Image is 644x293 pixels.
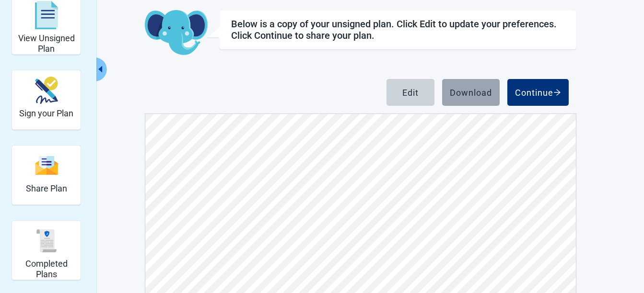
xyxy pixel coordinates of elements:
[386,79,434,106] button: Edit
[442,79,500,106] button: Download
[507,79,569,106] button: Continue arrow-right
[35,155,58,176] img: Share Plan
[553,89,561,96] span: arrow-right
[12,220,81,280] div: Completed Plans
[35,229,58,252] img: Completed Plans
[35,77,58,104] img: Sign your Plan
[450,88,492,97] div: Download
[231,18,564,41] div: Below is a copy of your unsigned plan. Click Edit to update your preferences. Click Continue to s...
[402,88,419,97] div: Edit
[12,145,81,205] div: Share Plan
[145,10,208,56] img: Koda Elephant
[35,1,58,30] img: View Unsigned Plan
[515,88,561,97] div: Continue
[94,57,106,81] button: Collapse menu
[26,183,67,194] h2: Share Plan
[19,108,73,119] h2: Sign your Plan
[16,33,77,54] h2: View Unsigned Plan
[16,259,77,279] h2: Completed Plans
[12,70,81,130] div: Sign your Plan
[95,65,105,74] span: caret-left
